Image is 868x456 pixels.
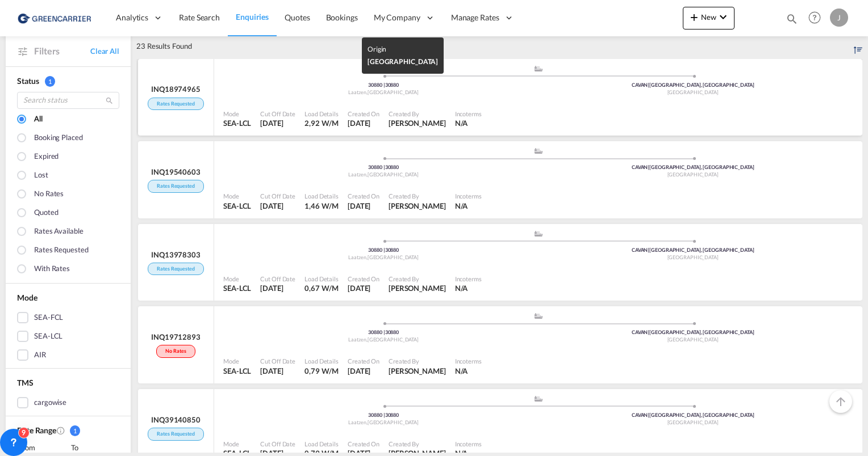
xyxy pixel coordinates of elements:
[34,331,62,342] div: SEA-LCL
[805,8,824,27] span: Help
[136,59,862,142] div: INQ18974965Rates Requested assets/icons/custom/ship-fill.svgassets/icons/custom/roll-o-plane.svgO...
[368,43,438,56] div: Origin
[348,336,367,343] span: Laatzen
[368,329,385,335] span: 30880
[667,171,719,178] span: [GEOGRAPHIC_DATA]
[667,89,719,95] span: [GEOGRAPHIC_DATA]
[116,12,148,23] span: Analytics
[179,12,220,22] span: Rate Search
[223,118,251,128] div: SEA-LCL
[389,118,446,128] div: Jasmine Simonyan
[532,313,545,319] md-icon: assets/icons/custom/ship-fill.svg
[223,283,251,293] div: SEA-LCL
[455,118,468,128] div: N/A
[34,151,59,163] div: Expired
[148,180,204,193] div: Rates Requested
[366,336,368,343] span: ,
[34,263,70,276] div: With rates
[260,366,283,375] span: [DATE]
[455,283,468,293] div: N/A
[854,33,862,58] div: Sort by: Created on
[70,425,80,436] span: 1
[532,148,545,154] md-icon: assets/icons/custom/ship-fill.svg
[34,244,89,257] div: Rates Requested
[368,336,419,343] span: [GEOGRAPHIC_DATA]
[34,312,63,323] div: SEA-FCL
[260,284,283,293] span: [DATE]
[136,224,862,307] div: INQ13978303Rates Requested assets/icons/custom/ship-fill.svgassets/icons/custom/roll-o-plane.svgO...
[368,419,419,425] span: [GEOGRAPHIC_DATA]
[56,426,65,435] md-icon: Created On
[455,201,468,211] div: N/A
[348,201,370,210] span: [DATE]
[304,440,339,448] div: Load Details
[136,306,862,389] div: INQ19712893No rates assets/icons/custom/ship-fill.svgassets/icons/custom/roll-o-plane.svgOrigin G...
[151,415,201,425] div: INQ39140850
[260,201,283,210] span: [DATE]
[389,357,446,365] div: Created By
[385,247,399,253] span: 30880
[366,89,368,95] span: ,
[455,366,468,376] div: N/A
[385,412,399,418] span: 30880
[383,82,385,88] span: |
[90,46,119,56] a: Clear All
[385,164,399,170] span: 30880
[648,329,649,335] span: |
[260,109,295,118] div: Cut Off Date
[348,254,367,260] span: Laatzen
[17,331,119,342] md-checkbox: SEA-LCL
[304,283,339,293] div: 0,67 W/M
[34,397,66,408] div: cargowise
[34,226,84,238] div: Rates available
[260,357,295,365] div: Cut Off Date
[223,357,251,365] div: Mode
[348,440,379,448] div: Created On
[34,113,43,126] div: All
[385,82,399,88] span: 30880
[389,366,446,376] div: Jasmine Simonyan
[304,109,339,118] div: Load Details
[348,284,370,293] span: [DATE]
[683,7,735,29] button: icon-plus 400-fgNewicon-chevron-down
[829,390,852,413] button: Go to Top
[34,170,48,182] div: Lost
[834,395,848,408] md-icon: icon-arrow-up
[383,164,385,170] span: |
[368,82,385,88] span: 30880
[70,442,120,453] div: To
[17,378,34,387] span: TMS
[34,188,64,201] div: No rates
[348,366,379,376] div: 15 Aug 2025
[455,192,482,200] div: Incoterms
[389,440,446,448] div: Created By
[389,119,446,128] span: [PERSON_NAME]
[34,45,90,57] span: Filters
[348,118,379,128] div: 15 Aug 2025
[716,10,730,24] md-icon: icon-chevron-down
[348,171,367,178] span: Laatzen
[455,440,482,448] div: Incoterms
[326,12,358,22] span: Bookings
[151,332,201,342] div: INQ19712893
[348,419,367,425] span: Laatzen
[805,8,830,28] div: Help
[383,329,385,335] span: |
[105,96,114,105] md-icon: icon-magnify
[667,419,719,425] span: [GEOGRAPHIC_DATA]
[17,442,67,453] div: From
[148,263,204,276] div: Rates Requested
[148,428,204,441] div: Rates Requested
[348,357,379,365] div: Created On
[830,9,848,27] div: J
[223,192,251,200] div: Mode
[304,366,339,376] div: 0,79 W/M
[786,12,798,29] div: icon-magnify
[223,440,251,448] div: Mode
[632,82,754,88] span: CAVAN [GEOGRAPHIC_DATA], [GEOGRAPHIC_DATA]
[151,84,201,94] div: INQ18974965
[389,192,446,200] div: Created By
[368,89,419,95] span: [GEOGRAPHIC_DATA]
[368,164,385,170] span: 30880
[632,164,754,170] span: CAVAN [GEOGRAPHIC_DATA], [GEOGRAPHIC_DATA]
